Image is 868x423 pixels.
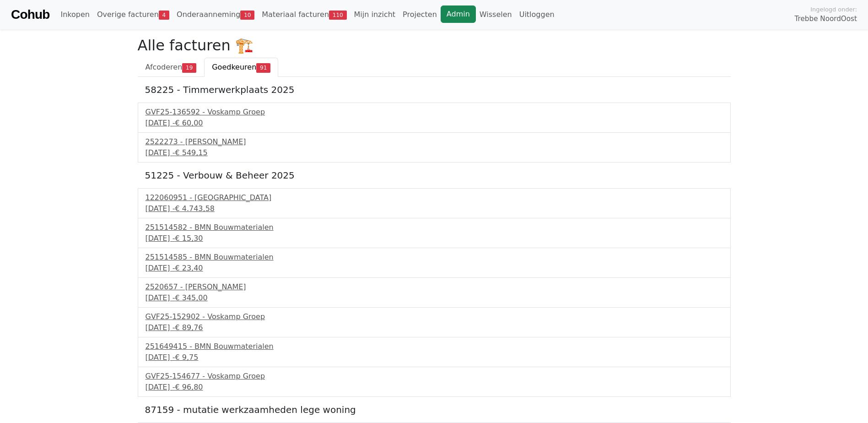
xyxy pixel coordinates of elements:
[146,203,723,214] div: [DATE] -
[175,148,207,157] span: € 549,15
[399,5,441,24] a: Projecten
[258,5,350,24] a: Materiaal facturen110
[146,118,723,129] div: [DATE] -
[175,264,203,272] span: € 23,40
[138,37,731,54] h2: Alle facturen 🏗️
[212,63,256,71] span: Goedkeuren
[175,383,203,391] span: € 96,80
[146,282,723,304] a: 2520657 - [PERSON_NAME][DATE] -€ 345,00
[175,234,203,243] span: € 15,30
[146,352,723,363] div: [DATE] -
[173,5,258,24] a: Onderaanneming10
[476,5,516,24] a: Wisselen
[93,5,173,24] a: Overige facturen4
[146,371,723,382] div: GVF25-154677 - Voskamp Groep
[240,11,254,20] span: 10
[146,293,723,304] div: [DATE] -
[145,170,723,181] h5: 51225 - Verbouw & Beheer 2025
[175,323,203,332] span: € 89,76
[138,58,205,77] a: Afcoderen19
[11,4,49,26] a: Cohub
[146,107,723,129] a: GVF25-136592 - Voskamp Groep[DATE] -€ 60,00
[146,371,723,393] a: GVF25-154677 - Voskamp Groep[DATE] -€ 96,80
[145,404,723,415] h5: 87159 - mutatie werkzaamheden lege woning
[146,192,723,203] div: 122060951 - [GEOGRAPHIC_DATA]
[795,14,857,24] span: Trebbe NoordOost
[146,263,723,274] div: [DATE] -
[146,136,723,158] a: 2522273 - [PERSON_NAME][DATE] -€ 549,15
[175,293,207,302] span: € 345,00
[146,63,183,71] span: Afcoderen
[441,5,476,23] a: Admin
[516,5,558,24] a: Uitloggen
[57,5,93,24] a: Inkopen
[204,58,278,77] a: Goedkeuren91
[175,119,203,127] span: € 60,00
[329,11,347,20] span: 110
[146,107,723,118] div: GVF25-136592 - Voskamp Groep
[175,204,215,213] span: € 4.743,58
[146,222,723,244] a: 251514582 - BMN Bouwmaterialen[DATE] -€ 15,30
[146,136,723,147] div: 2522273 - [PERSON_NAME]
[146,222,723,233] div: 251514582 - BMN Bouwmaterialen
[145,84,723,95] h5: 58225 - Timmerwerkplaats 2025
[146,341,723,352] div: 251649415 - BMN Bouwmaterialen
[159,11,169,20] span: 4
[146,322,723,333] div: [DATE] -
[146,252,723,274] a: 251514585 - BMN Bouwmaterialen[DATE] -€ 23,40
[146,311,723,333] a: GVF25-152902 - Voskamp Groep[DATE] -€ 89,76
[182,63,196,72] span: 19
[146,252,723,263] div: 251514585 - BMN Bouwmaterialen
[810,5,857,14] span: Ingelogd onder:
[256,63,270,72] span: 91
[350,5,399,24] a: Mijn inzicht
[146,233,723,244] div: [DATE] -
[146,192,723,214] a: 122060951 - [GEOGRAPHIC_DATA][DATE] -€ 4.743,58
[146,382,723,393] div: [DATE] -
[146,311,723,322] div: GVF25-152902 - Voskamp Groep
[146,341,723,363] a: 251649415 - BMN Bouwmaterialen[DATE] -€ 9,75
[146,147,723,158] div: [DATE] -
[175,353,198,362] span: € 9,75
[146,282,723,293] div: 2520657 - [PERSON_NAME]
